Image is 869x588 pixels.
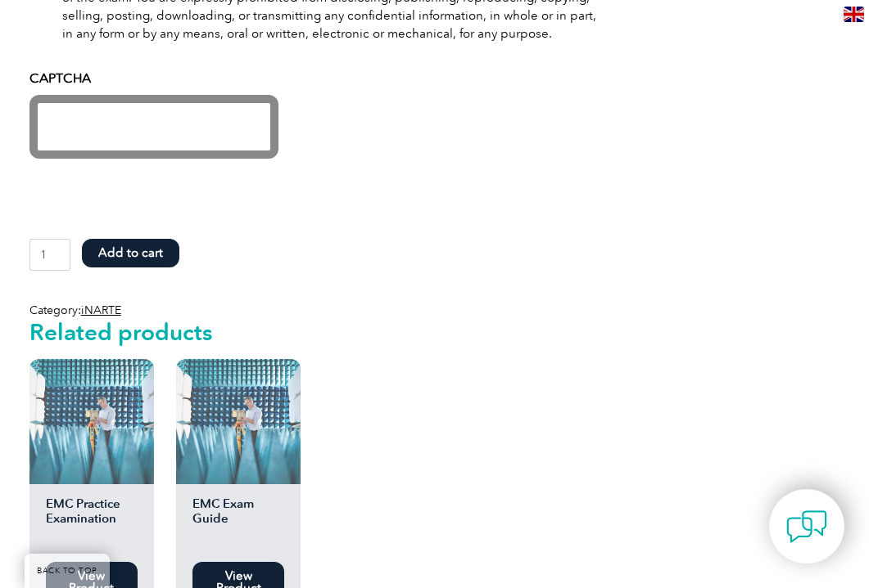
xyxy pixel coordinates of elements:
[786,506,827,547] img: contact-chat.png
[29,239,71,271] input: Product quantity
[176,496,301,554] h2: EMC Exam Guide
[29,359,155,484] img: EMC Practice Examination
[82,239,179,267] button: Add to cart
[81,303,121,317] a: iNARTE
[29,359,155,554] a: EMC Practice Examination
[844,7,864,22] img: en
[29,496,155,554] h2: EMC Practice Examination
[29,69,91,88] label: CAPTCHA
[29,303,121,317] span: Category:
[25,554,110,588] a: BACK TO TOP
[176,359,301,484] img: EMC Exam Guide
[29,319,597,345] h2: Related products
[176,359,301,554] a: EMC Exam Guide
[29,95,278,159] iframe: reCAPTCHA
